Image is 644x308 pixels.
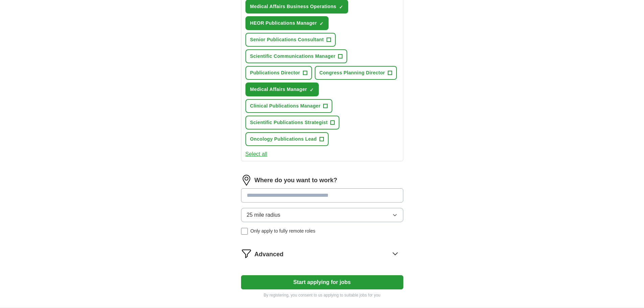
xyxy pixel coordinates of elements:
button: Scientific Publications Strategist [245,116,340,129]
button: Clinical Publications Manager [245,99,333,113]
button: Start applying for jobs [241,275,403,289]
span: Oncology Publications Lead [250,136,317,143]
span: Congress Planning Director [319,69,385,76]
span: HEOR Publications Manager [250,20,317,27]
span: ✓ [310,87,314,93]
button: Scientific Communications Manager [245,49,348,63]
span: 25 mile radius [247,211,281,219]
button: Medical Affairs Manager✓ [245,82,319,96]
input: Only apply to fully remote roles [241,228,248,235]
span: ✓ [339,4,343,10]
img: filter [241,248,252,259]
span: ✓ [319,21,324,26]
span: Advanced [255,250,284,259]
p: By registering, you consent to us applying to suitable jobs for you [241,292,403,298]
span: Medical Affairs Business Operations [250,3,336,10]
span: Medical Affairs Manager [250,86,307,93]
button: Oncology Publications Lead [245,132,329,146]
button: Senior Publications Consultant [245,33,336,47]
button: 25 mile radius [241,208,403,222]
span: Publications Director [250,69,300,76]
button: Publications Director [245,66,312,80]
img: location.png [241,175,252,186]
label: Where do you want to work? [255,176,337,185]
button: Congress Planning Director [315,66,397,80]
span: Only apply to fully remote roles [251,228,315,235]
button: HEOR Publications Manager✓ [245,16,329,30]
button: Select all [245,150,267,158]
span: Clinical Publications Manager [250,102,321,110]
span: Scientific Communications Manager [250,53,336,60]
span: Scientific Publications Strategist [250,119,328,126]
span: Senior Publications Consultant [250,36,324,43]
